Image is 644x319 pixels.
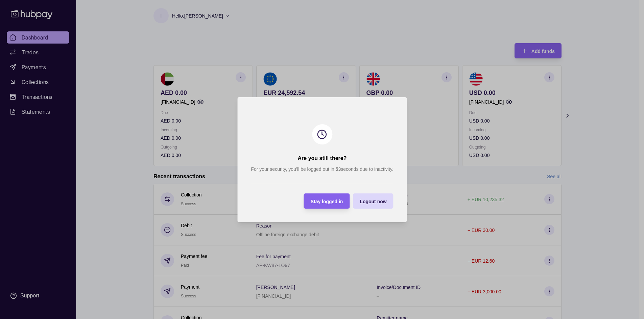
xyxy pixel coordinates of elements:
[335,166,341,172] strong: 53
[304,193,350,209] button: Stay logged in
[360,198,386,204] span: Logout now
[251,165,393,173] p: For your security, you’ll be logged out in seconds due to inactivity.
[353,193,393,209] button: Logout now
[310,198,343,204] span: Stay logged in
[297,155,347,162] h2: Are you still there?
